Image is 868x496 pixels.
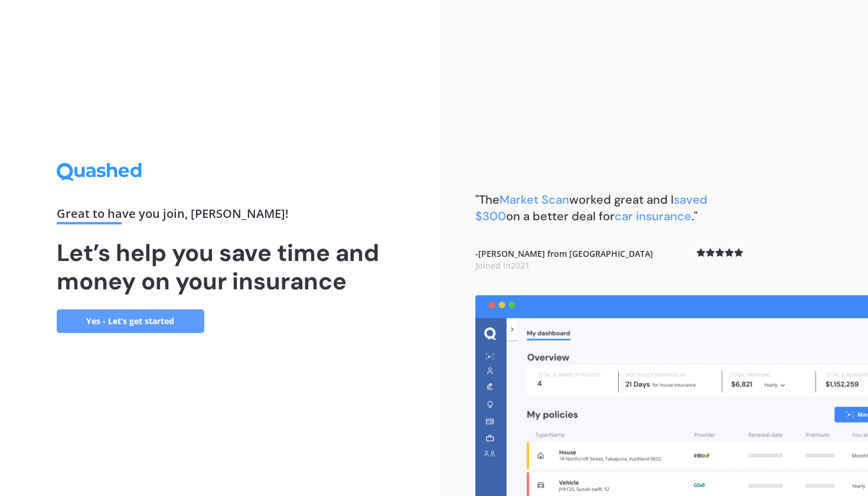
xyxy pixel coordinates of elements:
[57,239,384,295] h1: Let’s help you save time and money on your insurance
[57,309,204,333] a: Yes - Let’s get started
[615,208,691,224] span: car insurance
[475,248,653,271] b: - [PERSON_NAME] from [GEOGRAPHIC_DATA]
[475,192,707,224] span: saved $300
[475,260,530,271] span: Joined in 2021
[475,295,868,496] img: dashboard.webp
[57,208,384,224] div: Great to have you join , [PERSON_NAME] !
[475,192,707,224] b: "The worked great and I on a better deal for ."
[500,192,569,207] span: Market Scan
